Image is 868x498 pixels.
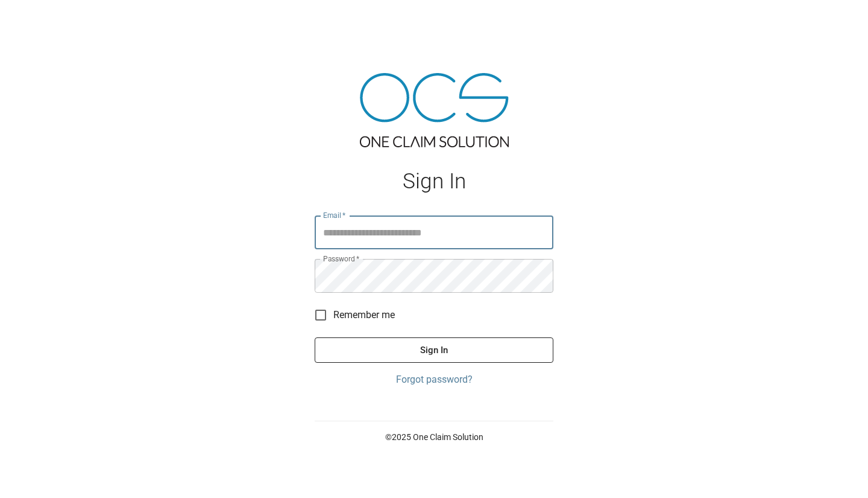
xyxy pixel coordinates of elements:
[360,73,509,147] img: ocs-logo-tra.png
[323,254,359,264] label: Password
[315,337,553,363] button: Sign In
[315,372,553,387] a: Forgot password?
[323,210,346,220] label: Email
[14,7,63,31] img: ocs-logo-white-transparent.png
[333,308,395,322] span: Remember me
[315,169,553,194] h1: Sign In
[315,431,553,443] p: © 2025 One Claim Solution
